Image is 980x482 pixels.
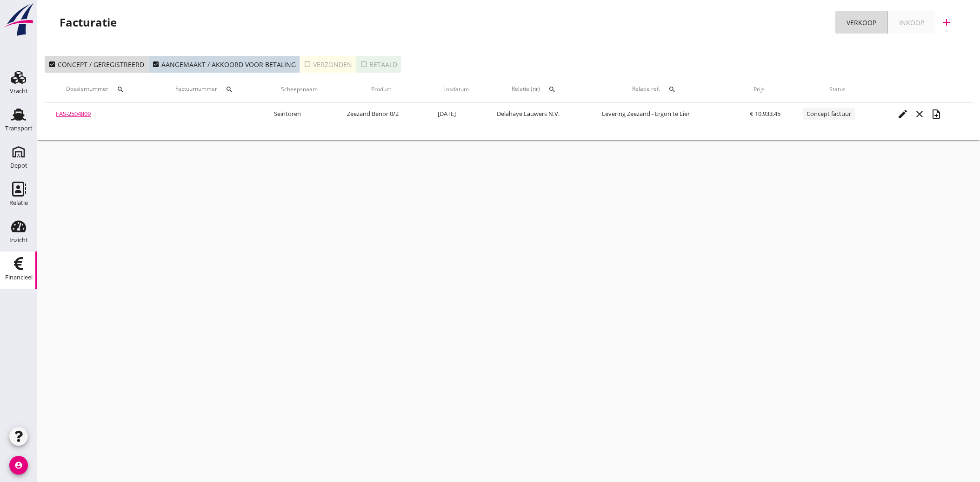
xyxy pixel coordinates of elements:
button: Aangemaakt / akkoord voor betaling [148,56,300,73]
i: account_circle [9,456,28,475]
th: Losdatum [427,76,486,102]
span: Concept factuur [803,108,855,120]
div: Financieel [5,274,33,280]
a: Inkoop [888,11,935,34]
i: check_box_outline_blank [304,61,311,68]
a: FAS-2504809 [56,109,91,118]
i: close [914,109,925,120]
i: search [226,86,233,93]
i: check_box [152,61,160,68]
i: search [117,86,124,93]
button: Verzonden [300,56,356,73]
td: Delahaye Lauwers N.V. [486,103,590,125]
img: logo-small.a267ee39.svg [2,2,35,37]
th: Relatie ref. [591,76,727,102]
i: check_box [48,61,56,68]
a: Verkoop [835,11,888,34]
div: Relatie [9,200,28,206]
th: Status [792,76,883,102]
div: Transport [5,125,33,131]
th: Factuurnummer [154,76,263,102]
td: [DATE] [427,103,486,125]
i: check_box_outline_blank [360,61,367,68]
div: Verzonden [304,60,352,69]
div: Concept / geregistreerd [48,60,144,69]
div: Inzicht [9,237,28,243]
i: search [548,86,556,93]
i: note_add [931,109,942,120]
th: Product [336,76,427,102]
div: Aangemaakt / akkoord voor betaling [152,60,296,69]
div: Depot [10,163,27,169]
td: Zeezand Benor 0/2 [336,103,427,125]
div: Verkoop [847,18,876,27]
i: search [668,86,676,93]
div: Inkoop [899,18,924,27]
button: Concept / geregistreerd [45,56,148,73]
td: Seintoren [263,103,335,125]
i: add [941,17,952,28]
th: Scheepsnaam [263,76,335,102]
div: Vracht [10,88,28,94]
div: Facturatie [60,15,117,30]
button: Betaald [356,56,401,73]
td: € 10.933,45 [726,103,791,125]
i: edit [897,109,908,120]
th: Dossiernummer [45,76,154,102]
div: Betaald [360,60,397,69]
th: Prijs [726,76,791,102]
td: Levering Zeezand - Ergon te Lier [591,103,727,125]
th: Relatie (nr) [486,76,590,102]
